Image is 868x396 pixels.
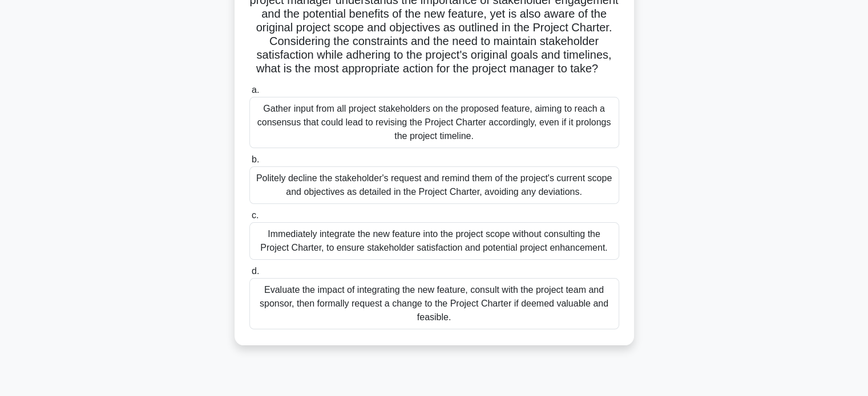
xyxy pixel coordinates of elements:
[249,222,619,260] div: Immediately integrate the new feature into the project scope without consulting the Project Chart...
[252,210,259,220] span: c.
[249,166,619,204] div: Politely decline the stakeholder's request and remind them of the project's current scope and obj...
[252,85,259,95] span: a.
[252,154,259,164] span: b.
[249,278,619,329] div: Evaluate the impact of integrating the new feature, consult with the project team and sponsor, th...
[249,97,619,148] div: Gather input from all project stakeholders on the proposed feature, aiming to reach a consensus t...
[252,266,259,276] span: d.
